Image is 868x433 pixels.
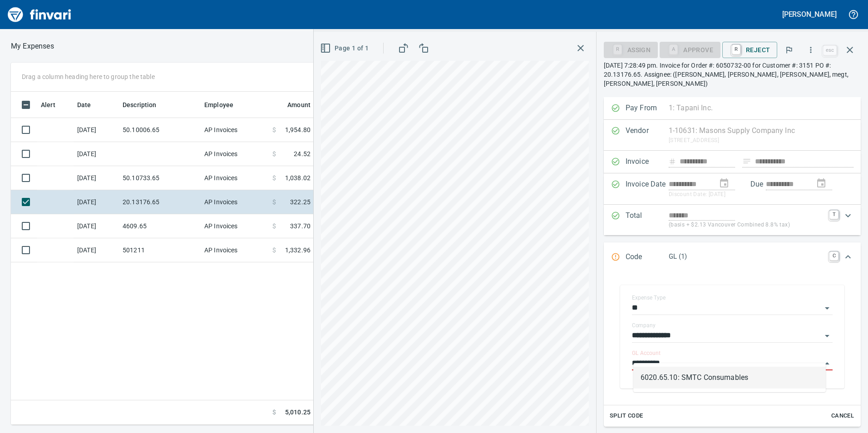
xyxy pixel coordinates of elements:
[204,99,245,110] span: Employee
[201,190,269,214] td: AP Invoices
[119,214,201,238] td: 4609.65
[41,99,55,110] span: Alert
[669,251,824,262] p: GL (1)
[604,272,861,427] div: Expand
[22,72,155,81] p: Drag a column heading here to group the table
[5,4,74,25] img: Finvari
[201,142,269,166] td: AP Invoices
[632,350,661,356] label: GL Account
[290,197,311,207] span: 322.25
[201,166,269,190] td: AP Invoices
[77,99,103,110] span: Date
[272,125,276,134] span: $
[272,173,276,182] span: $
[610,411,643,421] span: Split Code
[782,10,837,19] h5: [PERSON_NAME]
[821,39,861,61] span: Close invoice
[272,221,276,231] span: $
[830,411,855,421] span: Cancel
[730,42,770,58] span: Reject
[633,367,826,389] li: 6020.65.10: SMTC Consumables
[285,125,311,134] span: 1,954.80
[660,45,720,53] div: GL Account required
[604,205,861,235] div: Expand
[74,238,119,262] td: [DATE]
[74,190,119,214] td: [DATE]
[201,214,269,238] td: AP Invoices
[829,251,838,261] a: C
[119,238,201,262] td: 501211
[123,99,168,110] span: Description
[604,61,861,88] p: [DATE] 7:28:49 pm. Invoice for Order #: 6050732-00 for Customer #: 3151 PO #: 20.13176.65. Assign...
[74,142,119,166] td: [DATE]
[823,45,837,55] a: esc
[123,99,157,110] span: Description
[604,242,861,272] div: Expand
[828,409,857,423] button: Cancel
[119,166,201,190] td: 50.10733.65
[285,246,311,255] span: 1,332.96
[272,197,276,207] span: $
[626,210,669,230] p: Total
[276,99,311,110] span: Amount
[272,149,276,158] span: $
[626,251,669,263] p: Code
[272,246,276,255] span: $
[11,41,54,52] nav: breadcrumb
[801,40,821,60] button: More
[74,118,119,142] td: [DATE]
[287,99,311,110] span: Amount
[119,118,201,142] td: 50.10006.65
[74,214,119,238] td: [DATE]
[632,323,656,328] label: Company
[204,99,233,110] span: Employee
[272,408,276,417] span: $
[11,41,54,52] p: My Expenses
[119,190,201,214] td: 20.13176.65
[41,99,67,110] span: Alert
[780,7,839,21] button: [PERSON_NAME]
[294,149,311,158] span: 24.52
[821,330,833,342] button: Open
[821,357,833,370] button: Close
[285,173,311,182] span: 1,038.02
[722,42,777,58] button: RReject
[77,99,91,110] span: Date
[732,44,740,54] a: R
[632,295,666,300] label: Expense Type
[821,302,833,315] button: Open
[318,40,372,57] button: Page 1 of 1
[322,43,369,54] span: Page 1 of 1
[779,40,799,60] button: Flag
[829,210,838,219] a: T
[604,45,658,53] div: Assign
[669,221,824,230] p: (basis + $2.13 Vancouver Combined 8.8% tax)
[201,118,269,142] td: AP Invoices
[290,221,311,231] span: 337.70
[74,166,119,190] td: [DATE]
[285,408,311,417] span: 5,010.25
[607,409,646,423] button: Split Code
[201,238,269,262] td: AP Invoices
